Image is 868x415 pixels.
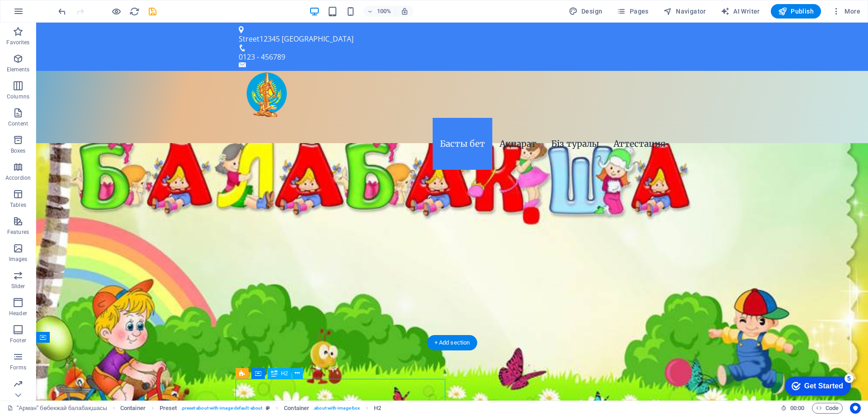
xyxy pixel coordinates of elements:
[401,7,409,15] i: On resize automatically adjust zoom level to fit chosen device.
[613,4,652,19] button: Pages
[266,406,270,410] i: This element is a customizable preset
[10,364,26,371] p: Forms
[569,7,603,16] span: Design
[850,403,861,414] button: Usercentrics
[284,403,309,414] span: Click to select. Double-click to edit
[5,174,31,182] p: Accordion
[147,6,158,17] i: Save (Ctrl+S)
[377,6,392,17] h6: 100%
[57,6,67,17] button: undo
[7,5,73,23] div: Get Started 5 items remaining, 0% complete
[427,335,477,350] div: + Add section
[7,93,29,100] p: Columns
[160,403,177,414] span: Click to select. Double-click to edit
[565,4,606,19] div: Design (Ctrl+Alt+Y)
[120,403,381,414] nav: breadcrumb
[778,7,814,16] span: Publish
[771,4,821,19] button: Publish
[565,4,606,19] button: Design
[129,6,140,17] i: Reload page
[9,256,28,263] p: Images
[8,120,28,127] p: Content
[129,6,140,17] button: reload
[11,283,25,290] p: Slider
[363,6,396,17] button: 100%
[790,403,804,414] span: 00 00
[111,6,122,17] button: Click here to leave preview mode and continue editing
[7,228,29,236] p: Features
[147,6,158,17] button: save
[374,403,381,414] span: Click to select. Double-click to edit
[663,7,706,16] span: Navigator
[281,371,288,376] span: H2
[10,201,26,209] p: Tables
[828,4,864,19] button: More
[812,403,843,414] button: Code
[781,403,805,414] h6: Session time
[120,403,146,414] span: Click to select. Double-click to edit
[10,337,26,344] p: Footer
[6,39,29,46] p: Favorites
[7,66,30,73] p: Elements
[660,4,710,19] button: Navigator
[27,10,66,18] div: Get Started
[181,403,263,414] span: . preset-about-with-image-default-about
[617,7,648,16] span: Pages
[7,403,107,414] a: Click to cancel selection. Double-click to open Pages
[816,403,839,414] span: Code
[67,2,76,11] div: 5
[57,6,67,17] i: Undo: Edit headline (Ctrl+Z)
[313,403,360,414] span: . about-with-image-box
[11,147,26,154] p: Boxes
[721,7,760,16] span: AI Writer
[797,405,798,411] span: :
[9,310,27,317] p: Header
[832,7,860,16] span: More
[717,4,764,19] button: AI Writer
